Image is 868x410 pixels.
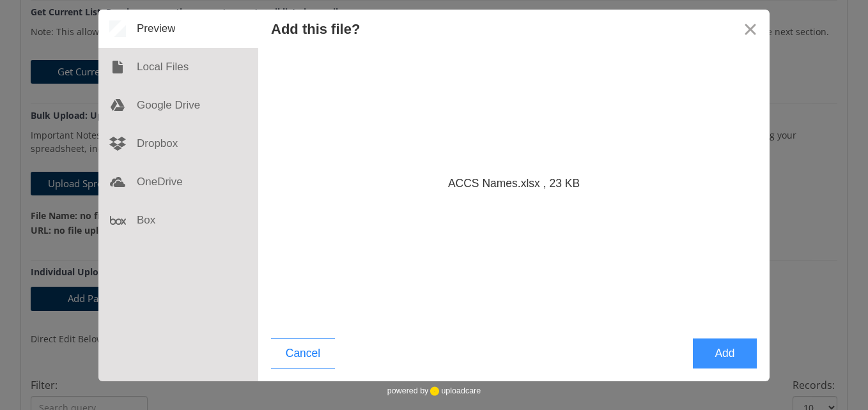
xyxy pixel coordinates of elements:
div: Dropbox [98,125,258,163]
div: Google Drive [98,86,258,125]
a: uploadcare [428,386,481,396]
div: Add this file? [271,21,360,37]
div: ACCS Names.xlsx , 23 KB [448,176,580,192]
button: Cancel [271,338,335,368]
div: powered by [387,381,481,400]
div: OneDrive [98,163,258,201]
button: Close [731,10,770,48]
button: Add [693,338,757,368]
div: Local Files [98,48,258,86]
div: Preview [98,10,258,48]
div: Box [98,201,258,239]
